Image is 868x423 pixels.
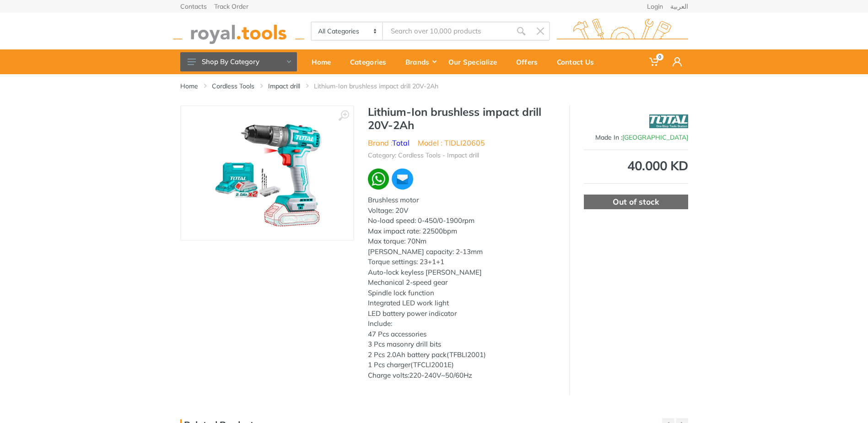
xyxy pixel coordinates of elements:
input: Site search [383,22,511,41]
li: Brand : [368,137,410,148]
a: Categories [344,49,399,74]
a: Home [180,81,198,91]
a: Contact Us [550,49,607,74]
img: royal.tools Logo [557,19,688,44]
div: Max torque: 70Nm [368,236,555,247]
a: Our Specialize [442,49,510,74]
div: Our Specialize [442,52,510,71]
div: 1 Pcs charger(TFCLI2001E) [368,360,555,370]
div: Categories [344,52,399,71]
div: Offers [510,52,550,71]
div: 2 Pcs 2.0Ah battery pack(TFBLI2001) [368,350,555,360]
li: Category: Cordless Tools - Impact drill [368,151,479,160]
div: Brands [399,52,442,71]
a: العربية [670,3,688,10]
div: Home [305,52,344,71]
div: Integrated LED work light [368,298,555,309]
div: [PERSON_NAME] capacity: 2-13mm [368,247,555,257]
img: ma.webp [391,168,414,191]
a: Cordless Tools [212,81,254,91]
a: Login [647,3,663,10]
div: Charge volts:220-240V~50/60Hz [368,370,555,381]
div: Torque settings: 23+1+1 [368,257,555,267]
span: 0 [656,54,663,60]
a: Home [305,49,344,74]
img: Total [649,110,688,133]
a: 0 [643,49,666,74]
div: Contact Us [550,52,607,71]
div: Max impact rate: 22500bpm [368,226,555,237]
a: Offers [510,49,550,74]
li: Lithium-Ion brushless impact drill 20V-2Ah [314,81,452,91]
div: Include: [368,319,555,329]
a: Track Order [214,3,248,10]
div: LED battery power indicator [368,309,555,319]
li: Model : TIDLI20605 [418,137,485,148]
div: Brushless motor [368,195,555,206]
div: Auto-lock keyless [PERSON_NAME] [368,267,555,278]
img: Royal Tools - Lithium-Ion brushless impact drill 20V-2Ah [210,115,325,231]
select: Category [312,22,383,40]
div: Mechanical 2-speed gear [368,277,555,288]
a: Contacts [180,3,207,10]
div: No-load speed: 0-450/0-1900rpm [368,216,555,226]
div: Voltage: 20V [368,206,555,216]
div: 3 Pcs masonry drill bits [368,339,555,350]
span: [GEOGRAPHIC_DATA] [622,133,688,141]
img: royal.tools Logo [173,19,304,44]
a: Impact drill [268,81,300,91]
div: 40.000 KD [584,159,688,172]
h1: Lithium-Ion brushless impact drill 20V-2Ah [368,105,555,132]
nav: breadcrumb [180,81,688,91]
button: Shop By Category [180,52,297,71]
div: Spindle lock function [368,288,555,298]
div: Out of stock [584,195,688,209]
img: wa.webp [368,168,389,190]
div: 47 Pcs accessories [368,329,555,340]
a: Total [392,138,410,147]
div: Made In : [584,133,688,142]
